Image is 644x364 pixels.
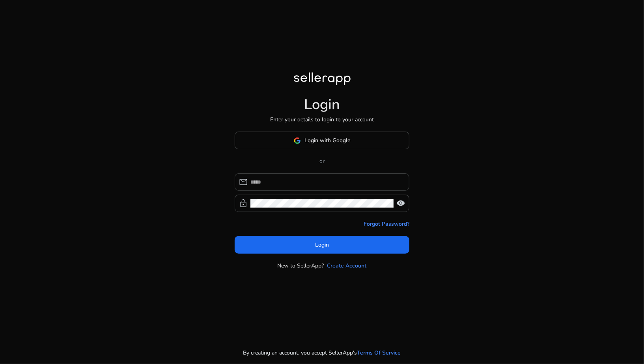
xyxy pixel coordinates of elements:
[357,349,401,357] a: Terms Of Service
[304,96,340,113] h1: Login
[239,177,248,187] span: mail
[270,115,374,124] p: Enter your details to login to your account
[294,137,301,144] img: google-logo.svg
[396,199,405,208] span: visibility
[235,236,409,254] button: Login
[235,132,409,149] button: Login with Google
[235,157,409,165] p: or
[305,136,351,145] span: Login with Google
[239,199,248,208] span: lock
[364,220,409,228] a: Forgot Password?
[278,262,324,270] p: New to SellerApp?
[315,241,329,249] span: Login
[327,262,367,270] a: Create Account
